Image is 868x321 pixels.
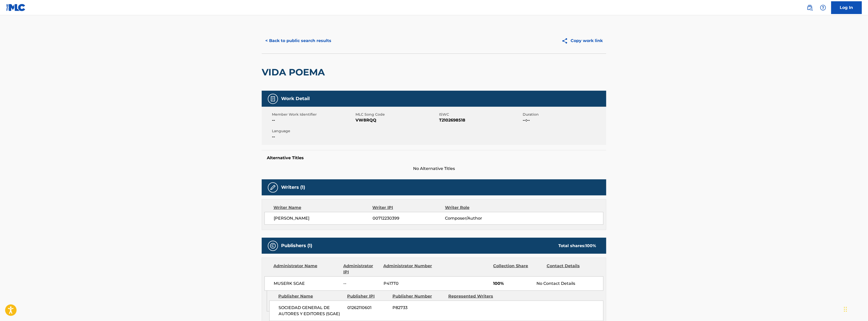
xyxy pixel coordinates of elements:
[843,297,868,321] div: Widget de chat
[844,302,847,317] div: Arrastrar
[356,117,438,123] span: VW8RQQ
[344,280,380,287] span: --
[439,112,521,117] span: ISWC
[281,184,305,190] h5: Writers (1)
[343,263,379,275] div: Administrator IPI
[445,205,511,211] div: Writer Role
[262,66,327,78] h2: VIDA POEMA
[384,280,433,287] span: P417T0
[262,166,606,172] span: No Alternative Titles
[392,305,444,311] span: P82733
[6,4,26,11] img: MLC Logo
[558,243,596,249] div: Total shares:
[373,215,445,221] span: 00712230399
[562,38,571,44] img: Copy work link
[356,112,438,117] span: MLC Song Code
[272,112,354,117] span: Member Work Identifier
[273,205,373,211] div: Writer Name
[493,280,533,287] span: 100%
[347,305,389,311] span: 01262110601
[523,117,605,123] span: --:--
[831,1,862,14] a: Log In
[439,117,521,123] span: T2102698518
[347,293,389,299] div: Publisher IPI
[270,243,276,249] img: Publishers
[272,117,354,123] span: --
[445,215,511,221] span: Composer/Author
[274,215,373,221] span: [PERSON_NAME]
[585,243,596,248] span: 100 %
[558,34,606,47] button: Copy work link
[270,184,276,191] img: Writers
[274,280,340,287] span: MUSERK SGAE
[278,293,343,299] div: Publisher Name
[383,263,433,275] div: Administrator Number
[547,263,596,275] div: Contact Details
[818,3,828,13] div: Help
[273,263,339,275] div: Administrator Name
[279,305,344,317] span: SOCIEDAD GENERAL DE AUTORES Y EDITORES (SGAE)
[281,96,310,102] h5: Work Detail
[272,128,354,134] span: Language
[805,3,815,13] a: Public Search
[281,243,312,249] h5: Publishers (1)
[373,205,445,211] div: Writer IPI
[267,155,601,160] h5: Alternative Titles
[537,280,603,287] div: No Contact Details
[392,293,444,299] div: Publisher Number
[272,134,354,140] span: --
[523,112,605,117] span: Duration
[448,293,500,299] div: Represented Writers
[843,297,868,321] iframe: Chat Widget
[493,263,543,275] div: Collection Share
[270,96,276,102] img: Work Detail
[820,5,826,11] img: help
[807,5,813,11] img: search
[262,34,335,47] button: < Back to public search results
